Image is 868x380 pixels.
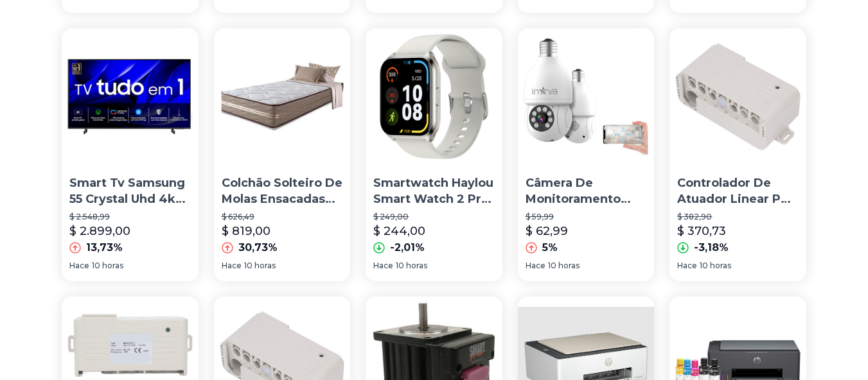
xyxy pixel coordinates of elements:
[373,212,495,222] p: $ 249,00
[542,240,558,255] p: 5%
[214,28,351,165] img: Colchão Solteiro De Molas Ensacadas 88x188x22 Cama Inbox Smart Gold Bege
[69,175,191,207] p: Smart Tv Samsung 55 Crystal Uhd 4k 55du8000 2024
[373,175,495,207] p: Smartwatch Haylou Smart Watch 2 Pro Tela De 1.85 Com Pulseira De Silicone Cor Cinza Y Caixa Color...
[222,175,343,207] p: Colchão Solteiro De Molas Ensacadas 88x188x22 Cama Inbox Smart Gold Bege
[92,261,123,271] span: 10 horas
[62,28,199,165] img: Smart Tv Samsung 55 Crystal Uhd 4k 55du8000 2024
[396,261,427,271] span: 10 horas
[222,222,270,240] p: $ 819,00
[677,175,799,207] p: Controlador De Atuador Linear Pen Smart Electric Safe Overlo
[214,28,351,281] a: Colchão Solteiro De Molas Ensacadas 88x188x22 Cama Inbox Smart Gold BegeColchão Solteiro De Molas...
[548,261,580,271] span: 10 horas
[222,261,242,271] span: Hace
[526,212,647,222] p: $ 59,99
[694,240,729,255] p: -3,18%
[366,28,502,165] img: Smartwatch Haylou Smart Watch 2 Pro Tela De 1.85 Com Pulseira De Silicone Cor Cinza Y Caixa Color...
[518,28,655,165] img: Câmera De Monitoramento Smart Wifi Full Hd Detecção Humana
[518,28,655,281] a: Câmera De Monitoramento Smart Wifi Full Hd Detecção HumanaCâmera De Monitoramento Smart Wifi Full...
[677,222,726,240] p: $ 370,73
[69,222,130,240] p: $ 2.899,00
[222,212,343,222] p: $ 626,49
[69,212,191,222] p: $ 2.548,99
[62,28,199,281] a: Smart Tv Samsung 55 Crystal Uhd 4k 55du8000 2024Smart Tv Samsung 55 Crystal Uhd 4k 55du8000 2024$...
[526,261,545,271] span: Hace
[69,261,89,271] span: Hace
[238,240,278,255] p: 30,73%
[390,240,425,255] p: -2,01%
[373,222,425,240] p: $ 244,00
[526,175,647,207] p: Câmera De Monitoramento Smart Wifi Full Hd Detecção Humana
[669,28,806,165] img: Controlador De Atuador Linear Pen Smart Electric Safe Overlo
[669,28,806,281] a: Controlador De Atuador Linear Pen Smart Electric Safe OverloControlador De Atuador Linear Pen Sma...
[526,222,568,240] p: $ 62,99
[244,261,276,271] span: 10 horas
[677,261,697,271] span: Hace
[700,261,731,271] span: 10 horas
[366,28,502,281] a: Smartwatch Haylou Smart Watch 2 Pro Tela De 1.85 Com Pulseira De Silicone Cor Cinza Y Caixa Color...
[373,261,393,271] span: Hace
[677,212,799,222] p: $ 382,90
[86,240,123,255] p: 13,73%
